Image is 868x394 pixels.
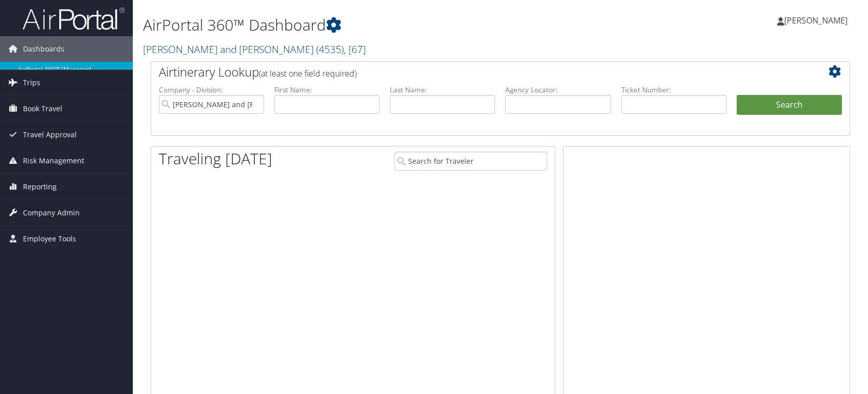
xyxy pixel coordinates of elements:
[505,85,611,95] label: Agency Locator:
[23,200,80,226] span: Company Admin
[143,14,620,36] h1: AirPortal 360™ Dashboard
[784,15,848,26] span: [PERSON_NAME]
[159,63,784,81] h2: Airtinerary Lookup
[394,152,547,170] input: Search for Traveler
[777,5,858,36] a: [PERSON_NAME]
[23,148,84,174] span: Risk Management
[23,36,64,62] span: Dashboards
[159,85,264,95] label: Company - Division:
[621,85,726,95] label: Ticket Number:
[143,42,366,56] a: [PERSON_NAME] and [PERSON_NAME]
[274,85,380,95] label: First Name:
[390,85,495,95] label: Last Name:
[159,148,272,169] h1: Traveling [DATE]
[23,96,62,121] span: Book Travel
[344,42,366,56] span: , [ 67 ]
[23,174,57,200] span: Reporting
[23,70,40,95] span: Trips
[259,68,357,79] span: (at least one field required)
[316,42,344,56] span: ( 4535 )
[23,226,76,252] span: Employee Tools
[22,7,125,31] img: airportal-logo.png
[23,122,77,147] span: Travel Approval
[737,95,842,115] button: Search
